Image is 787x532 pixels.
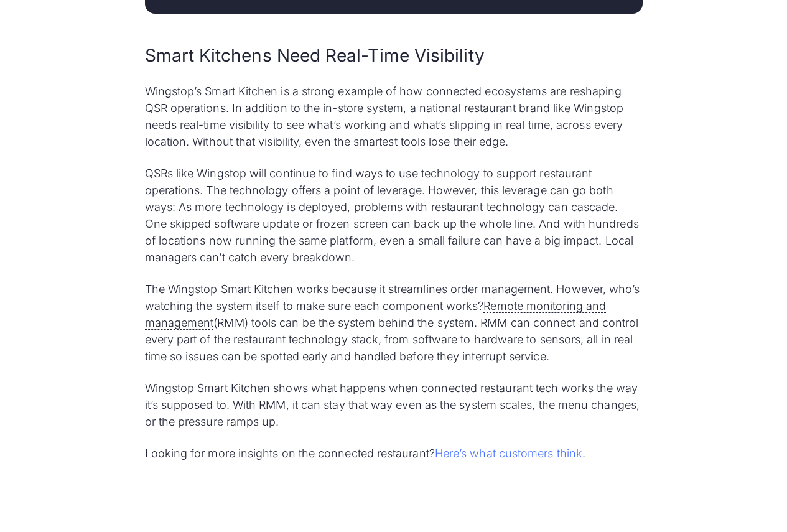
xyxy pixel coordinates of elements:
h2: Smart Kitchens Need Real-Time Visibility [145,44,643,68]
p: QSRs like Wingstop will continue to find ways to use technology to support restaurant operations.... [145,165,643,266]
p: Wingstop’s Smart Kitchen is a strong example of how connected ecosystems are reshaping QSR operat... [145,83,643,150]
a: Here’s what customers think [435,447,582,460]
p: Looking for more insights on the connected restaurant? . [145,445,643,462]
p: Wingstop Smart Kitchen shows what happens when connected restaurant tech works the way it’s suppo... [145,380,643,430]
p: The Wingstop Smart Kitchen works because it streamlines order management. However, who’s watching... [145,281,643,365]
